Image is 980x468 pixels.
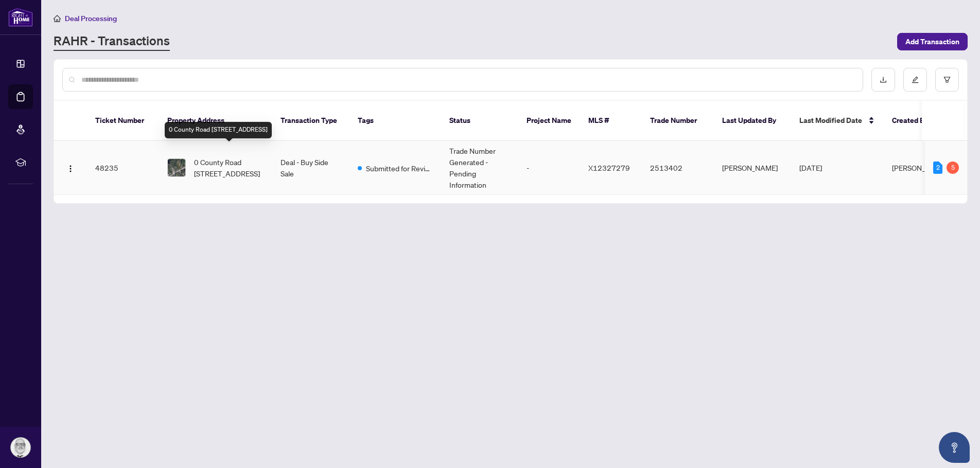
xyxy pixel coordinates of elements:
[11,438,30,457] img: Profile Icon
[165,122,272,138] div: 0 County Road [STREET_ADDRESS]
[518,141,580,195] td: -
[903,68,927,92] button: edit
[441,141,518,195] td: Trade Number Generated - Pending Information
[272,141,349,195] td: Deal - Buy Side Sale
[168,159,185,176] img: thumbnail-img
[518,101,580,141] th: Project Name
[366,163,433,174] span: Submitted for Review
[897,33,968,50] button: Add Transaction
[933,161,942,174] div: 2
[272,101,349,141] th: Transaction Type
[54,32,170,51] a: RAHR - Transactions
[791,101,884,141] th: Last Modified Date
[65,14,117,23] span: Deal Processing
[880,76,887,83] span: download
[66,165,75,173] img: Logo
[8,8,33,27] img: logo
[947,161,959,174] div: 5
[935,68,959,92] button: filter
[892,163,948,172] span: [PERSON_NAME]
[580,101,642,141] th: MLS #
[194,156,264,179] span: 0 County Road [STREET_ADDRESS]
[884,101,946,141] th: Created By
[642,141,714,195] td: 2513402
[939,432,970,463] button: Open asap
[349,101,441,141] th: Tags
[87,101,159,141] th: Ticket Number
[799,115,862,126] span: Last Modified Date
[871,68,895,92] button: download
[159,101,272,141] th: Property Address
[87,141,159,195] td: 48235
[943,76,951,83] span: filter
[912,76,919,83] span: edit
[905,33,959,50] span: Add Transaction
[799,163,822,172] span: [DATE]
[642,101,714,141] th: Trade Number
[441,101,518,141] th: Status
[714,101,791,141] th: Last Updated By
[62,159,79,176] button: Logo
[54,15,61,22] span: home
[588,163,630,172] span: X12327279
[714,141,791,195] td: [PERSON_NAME]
